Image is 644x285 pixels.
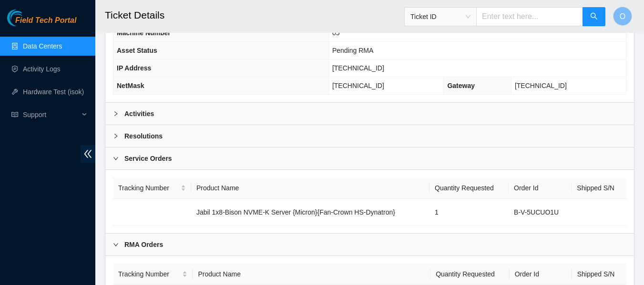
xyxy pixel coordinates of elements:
[191,177,429,199] th: Product Name
[124,131,163,141] b: Resolutions
[332,47,373,54] span: Pending RMA
[572,177,626,199] th: Shipped S/N
[510,264,572,285] th: Order Id
[113,133,119,139] span: right
[590,12,598,21] span: search
[193,264,430,285] th: Product Name
[620,10,625,22] span: O
[23,42,62,50] a: Data Centers
[613,7,632,26] button: O
[105,103,634,125] div: Activities
[332,64,384,72] span: [TECHNICAL_ID]
[430,264,510,285] th: Quantity Requested
[332,29,340,37] span: 05
[332,82,384,89] span: [TECHNICAL_ID]
[410,10,470,24] span: Ticket ID
[117,47,157,54] span: Asset Status
[7,10,48,26] img: Akamai Technologies
[429,177,509,199] th: Quantity Requested
[429,199,509,226] td: 1
[23,88,84,96] a: Hardware Test (isok)
[191,199,429,226] td: Jabil 1x8-Bison NVME-K Server {Micron}{Fan-Crown HS-Dynatron}
[509,199,572,226] td: B-V-5UCUO1U
[476,7,583,26] input: Enter text here...
[15,16,76,25] span: Field Tech Portal
[105,234,634,256] div: RMA Orders
[113,242,119,247] span: right
[117,82,144,89] span: NetMask
[117,29,171,37] span: Machine Number
[113,111,119,117] span: right
[124,239,163,250] b: RMA Orders
[515,82,567,89] span: [TECHNICAL_ID]
[11,111,18,118] span: read
[124,108,154,119] b: Activities
[105,147,634,169] div: Service Orders
[105,125,634,147] div: Resolutions
[23,65,61,73] a: Activity Logs
[23,105,79,124] span: Support
[572,264,626,285] th: Shipped S/N
[509,177,572,199] th: Order Id
[81,145,95,163] span: double-left
[447,82,475,89] span: Gateway
[583,7,605,26] button: search
[117,64,151,72] span: IP Address
[7,17,76,29] a: Akamai TechnologiesField Tech Portal
[124,153,172,164] b: Service Orders
[113,156,119,161] span: right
